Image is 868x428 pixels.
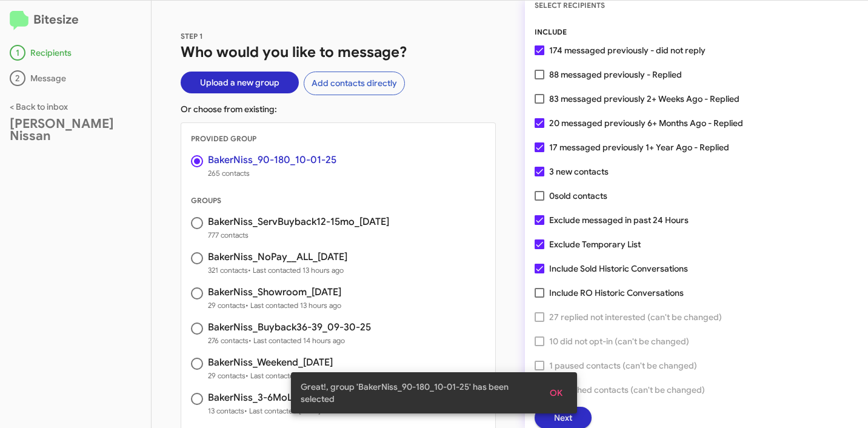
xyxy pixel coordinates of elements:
span: Upload a new group [200,72,279,93]
div: INCLUDE [535,26,858,38]
span: sold contacts [555,190,607,201]
div: GROUPS [181,195,495,207]
span: 29 contacts [208,370,333,382]
span: • Last contacted 14 hours ago [249,336,345,345]
span: Include Sold Historic Conversations [549,261,688,276]
span: Exclude Temporary List [549,237,641,252]
span: 32 finished contacts (can't be changed) [549,383,705,397]
button: Upload a new group [181,72,299,93]
span: Include RO Historic Conversations [549,286,684,300]
span: 321 contacts [208,264,347,276]
button: OK [540,382,572,404]
div: Message [10,70,141,86]
a: < Back to inbox [10,101,68,112]
span: SELECT RECIPIENTS [535,1,605,10]
h3: BakerNiss_ServBuyback12-15mo_[DATE] [208,217,389,227]
span: 88 messaged previously - Replied [549,67,682,82]
span: OK [550,382,563,404]
div: Recipients [10,45,141,61]
h3: BakerNiss_Buyback36-39_09-30-25 [208,323,371,332]
span: 777 contacts [208,229,389,241]
span: 83 messaged previously 2+ Weeks Ago - Replied [549,92,739,106]
button: Add contacts directly [304,72,405,95]
img: logo-minimal.svg [10,11,28,30]
h3: BakerNiss_90-180_10-01-25 [208,155,336,165]
h1: Who would you like to message? [181,42,496,62]
span: 174 messaged previously - did not reply [549,43,706,58]
p: Or choose from existing: [181,103,496,115]
span: • Last contacted [DATE] [244,406,321,415]
span: • Last contacted 13 hours ago [245,301,341,310]
span: 265 contacts [208,167,336,179]
h3: BakerNiss_Showroom_[DATE] [208,287,341,297]
span: 20 messaged previously 6+ Months Ago - Replied [549,116,743,130]
span: 10 did not opt-in (can't be changed) [549,334,689,349]
span: 29 contacts [208,299,341,312]
span: 276 contacts [208,335,371,347]
span: 3 new contacts [549,164,609,179]
span: Exclude messaged in past 24 Hours [549,213,689,227]
h3: BakerNiss_Weekend_[DATE] [208,358,333,367]
span: STEP 1 [181,32,203,41]
span: Great!, group 'BakerNiss_90-180_10-01-25' has been selected [301,381,536,405]
div: 1 [10,45,25,61]
div: 2 [10,70,25,86]
h3: BakerNiss_3-6MoLeaseRet_[DATE] [208,393,363,403]
span: 0 [549,189,607,203]
span: 1 paused contacts (can't be changed) [549,358,697,373]
div: [PERSON_NAME] Nissan [10,118,141,142]
h2: Bitesize [10,10,141,30]
h3: BakerNiss_NoPay__ALL_[DATE] [208,252,347,262]
span: 27 replied not interested (can't be changed) [549,310,722,324]
span: 13 contacts [208,405,363,417]
div: PROVIDED GROUP [181,133,495,145]
span: • Last contacted 13 hours ago [248,266,344,275]
span: 17 messaged previously 1+ Year Ago - Replied [549,140,729,155]
span: • Last contacted [DATE] [245,371,322,380]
